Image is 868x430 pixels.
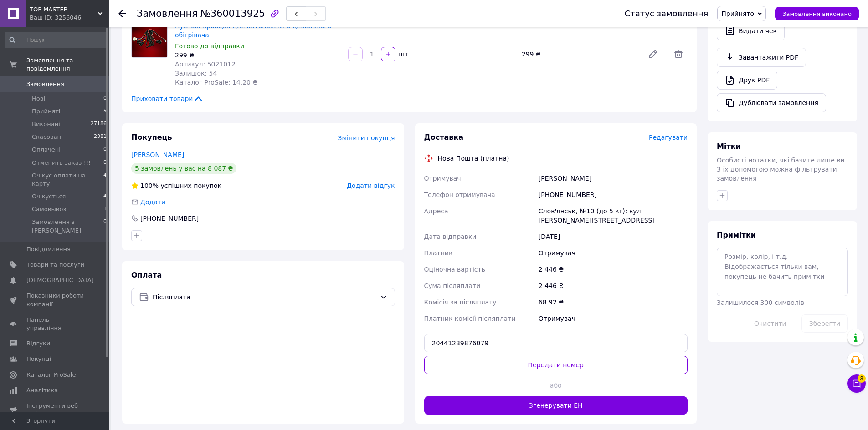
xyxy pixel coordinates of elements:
[26,339,50,348] span: Відгуки
[537,170,689,187] div: [PERSON_NAME]
[103,218,107,234] span: 0
[782,10,852,17] span: Замовлення виконано
[131,271,162,279] span: Оплата
[200,8,265,19] span: №360013925
[717,142,741,151] span: Мітки
[175,79,257,86] span: Каталог ProSale: 14.20 ₴
[26,80,64,88] span: Замовлення
[103,146,107,154] span: 0
[537,228,689,245] div: [DATE]
[338,134,395,142] span: Змінити покупця
[26,355,51,363] span: Покупці
[858,374,866,383] span: 3
[537,310,689,327] div: Отримувач
[424,133,464,142] span: Доставка
[543,381,569,390] span: або
[424,298,497,306] span: Комісія за післяплату
[644,45,662,63] a: Редагувати
[649,134,688,141] span: Редагувати
[26,292,84,308] span: Показники роботи компанії
[132,22,167,57] img: Пускові провода для автономного дизельного обігрівача
[137,8,198,19] span: Замовлення
[5,32,108,48] input: Пошук
[717,48,806,67] a: Завантажити PDF
[424,207,448,215] span: Адреса
[131,181,221,190] div: успішних покупок
[717,21,785,40] button: Видати чек
[669,45,688,63] span: Видалити
[103,159,107,167] span: 0
[537,294,689,310] div: 68.92 ₴
[26,276,94,284] span: [DEMOGRAPHIC_DATA]
[32,107,60,116] span: Прийняті
[175,70,217,77] span: Залишок: 54
[26,56,109,73] span: Замовлення та повідомлення
[131,151,184,158] a: [PERSON_NAME]
[424,191,495,198] span: Телефон отримувача
[26,402,84,418] span: Інструменти веб-майстра та SEO
[140,198,165,206] span: Додати
[32,218,103,234] span: Замовлення з [PERSON_NAME]
[424,175,461,182] span: Отримувач
[424,266,485,273] span: Оціночна вартість
[26,386,58,395] span: Аналітика
[26,245,71,253] span: Повідомлення
[32,192,66,201] span: Очікується
[32,120,60,128] span: Виконані
[26,371,76,379] span: Каталог ProSale
[103,205,107,213] span: 1
[175,61,236,68] span: Артикул: 5021012
[436,154,512,163] div: Нова Пошта (платна)
[103,192,107,201] span: 4
[140,182,159,189] span: 100%
[537,278,689,294] div: 2 446 ₴
[131,133,172,142] span: Покупець
[424,334,688,352] input: Номер експрес-накладної
[26,261,84,269] span: Товари та послуги
[91,120,107,128] span: 27186
[396,50,411,59] div: шт.
[103,95,107,103] span: 0
[153,292,376,302] span: Післяплата
[103,107,107,116] span: 5
[118,9,126,18] div: Повернутися назад
[537,187,689,203] div: [PHONE_NUMBER]
[32,146,61,154] span: Оплачені
[424,249,453,257] span: Платник
[424,356,688,374] button: Передати номер
[721,10,754,17] span: Прийнято
[26,316,84,332] span: Панель управління
[775,7,859,20] button: Замовлення виконано
[537,245,689,261] div: Отримувач
[424,233,477,240] span: Дата відправки
[131,163,236,174] div: 5 замовлень у вас на 8 087 ₴
[537,203,689,228] div: Слов'янськ, №10 (до 5 кг): вул. [PERSON_NAME][STREET_ADDRESS]
[625,9,709,18] div: Статус замовлення
[717,93,826,112] button: Дублювати замовлення
[32,95,45,103] span: Нові
[537,261,689,278] div: 2 446 ₴
[717,231,756,239] span: Примітки
[424,282,481,289] span: Сума післяплати
[139,214,200,223] div: [PHONE_NUMBER]
[518,48,640,61] div: 299 ₴
[30,14,109,22] div: Ваш ID: 3256046
[717,157,847,182] span: Особисті нотатки, які бачите лише ви. З їх допомогою можна фільтрувати замовлення
[175,51,341,60] div: 299 ₴
[32,205,66,213] span: Самовывоз
[847,374,866,393] button: Чат з покупцем3
[30,5,98,14] span: TOP MASTER
[717,71,777,90] a: Друк PDF
[32,172,103,188] span: Очікує оплати на карту
[94,133,107,141] span: 2381
[347,182,395,189] span: Додати відгук
[717,299,804,306] span: Залишилося 300 символів
[103,172,107,188] span: 4
[32,159,91,167] span: Отменить заказ !!!
[175,42,244,50] span: Готово до відправки
[32,133,63,141] span: Скасовані
[131,94,204,103] span: Приховати товари
[424,315,516,322] span: Платник комісії післяплати
[424,396,688,415] button: Згенерувати ЕН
